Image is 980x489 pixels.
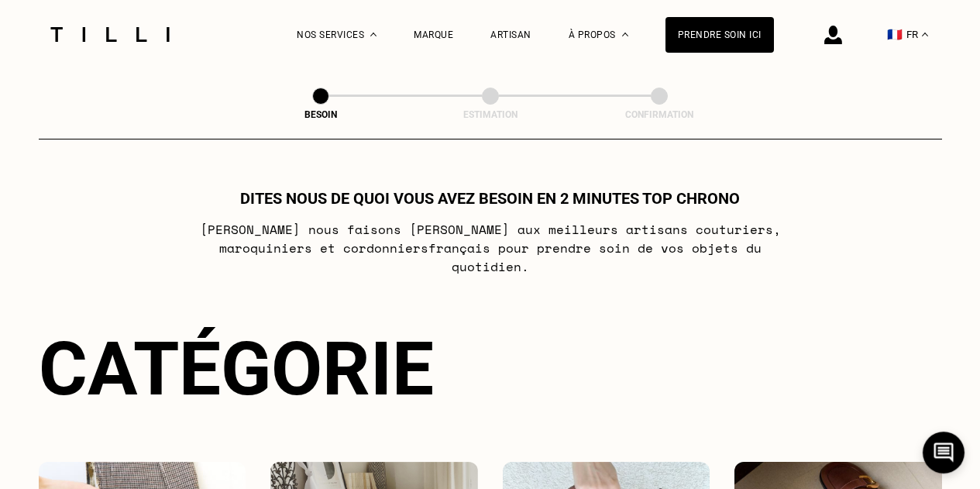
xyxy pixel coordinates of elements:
[922,33,928,36] img: menu déroulant
[183,220,797,276] p: [PERSON_NAME] nous faisons [PERSON_NAME] aux meilleurs artisans couturiers , maroquiniers et cord...
[413,109,568,120] div: Estimation
[243,109,398,120] div: Besoin
[45,27,175,42] img: Logo du service de couturière Tilli
[414,29,453,40] a: Marque
[370,33,377,36] img: Menu déroulant
[490,29,531,40] a: Artisan
[665,17,774,53] a: Prendre soin ici
[240,189,740,208] h1: Dites nous de quoi vous avez besoin en 2 minutes top chrono
[582,109,737,120] div: Confirmation
[887,27,903,42] span: 🇫🇷
[39,325,942,412] div: Catégorie
[622,33,628,36] img: Menu déroulant à propos
[824,26,842,44] img: icône connexion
